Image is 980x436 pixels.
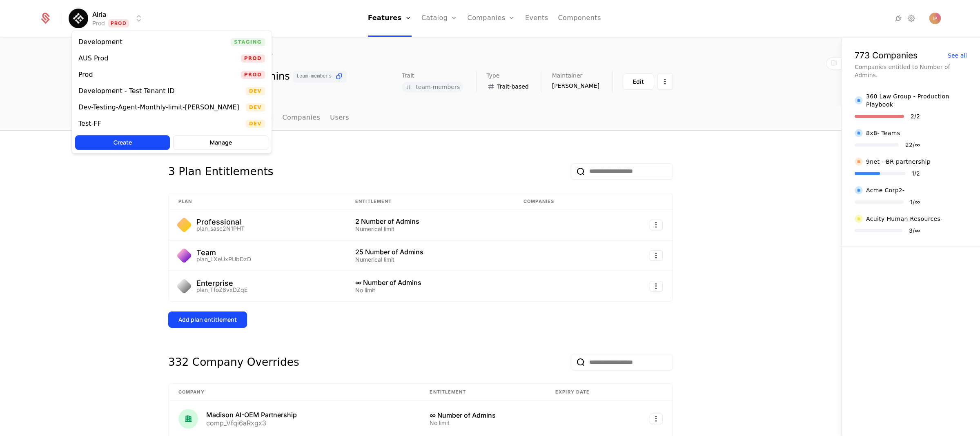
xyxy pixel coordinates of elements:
[78,88,175,94] div: Development - Test Tenant ID
[78,104,239,111] div: Dev-Testing-Agent-Monthly-limit-[PERSON_NAME]
[241,54,265,62] span: Prod
[78,55,108,62] div: AUS Prod
[78,71,93,78] div: Prod
[246,120,265,128] span: Dev
[246,103,265,111] span: Dev
[78,39,122,45] div: Development
[71,30,272,153] div: Select environment
[241,71,265,79] span: Prod
[246,87,265,95] span: Dev
[173,135,268,150] button: Manage
[231,38,265,46] span: Staging
[78,120,101,127] div: Test-FF
[75,135,170,150] button: Create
